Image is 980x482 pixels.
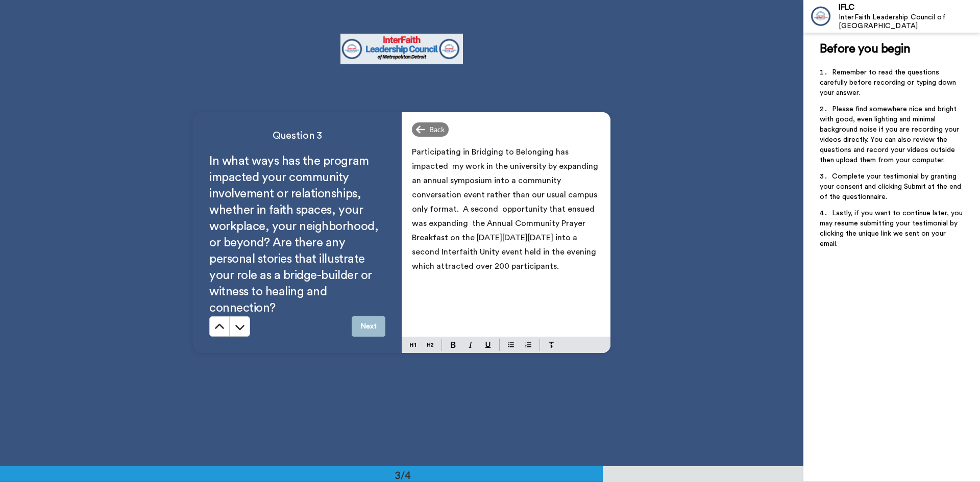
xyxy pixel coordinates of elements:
[412,122,449,137] div: Back
[820,69,958,96] span: Remember to read the questions carefully before recording or typing down your answer.
[352,316,385,337] button: Next
[820,106,961,164] span: Please find somewhere nice and bright with good, even lighting and minimal background noise if yo...
[839,3,979,12] div: IFLC
[820,43,910,55] span: Before you begin
[209,129,385,143] h4: Question 3
[485,342,491,348] img: underline-mark.svg
[525,341,531,349] img: numbered-block.svg
[410,341,416,349] img: heading-one-block.svg
[427,341,433,349] img: heading-two-block.svg
[451,342,456,348] img: bold-mark.svg
[209,155,381,314] span: In what ways has the program impacted your community involvement or relationships, whether in fai...
[412,148,600,270] span: Participating in Bridging to Belonging has impacted my work in the university by expanding an ann...
[469,342,473,348] img: italic-mark.svg
[508,341,514,349] img: bulleted-block.svg
[839,13,979,31] div: InterFaith Leadership Council of [GEOGRAPHIC_DATA]
[429,124,445,135] span: Back
[820,173,963,200] span: Complete your testimonial by granting your consent and clicking Submit at the end of the question...
[809,4,834,29] img: Profile Image
[820,210,965,247] span: Lastly, if you want to continue later, you may resume submitting your testimonial by clicking the...
[378,468,427,482] div: 3/4
[548,342,554,348] img: clear-format.svg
